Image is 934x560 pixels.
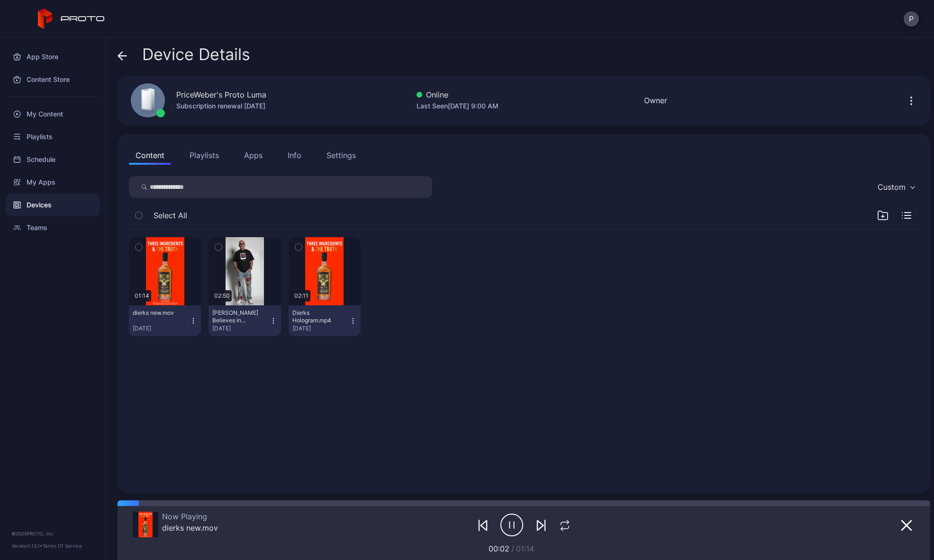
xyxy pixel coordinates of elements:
div: Info [288,150,301,161]
div: Last Seen [DATE] 9:00 AM [417,100,499,112]
a: Terms Of Service [43,543,82,549]
div: [DATE] [212,325,269,332]
div: [DATE] [133,325,190,332]
a: Schedule [6,148,100,171]
button: dierks new.mov[DATE] [129,305,201,336]
span: Device Details [142,45,250,63]
div: Owner [644,95,667,106]
div: [DATE] [292,325,349,332]
button: Info [281,146,308,165]
button: Content [129,146,171,165]
a: My Apps [6,171,100,194]
a: App Store [6,45,100,68]
span: 01:14 [516,544,534,553]
div: dierks new.mov [162,523,218,533]
div: PriceWeber's Proto Luma [176,89,266,100]
div: Subscription renewal [DATE] [176,100,266,112]
button: Apps [237,146,269,165]
button: P [904,11,919,27]
div: Howie Mandel Believes in Proto.mp4 [212,309,264,324]
a: Devices [6,194,100,216]
div: Settings [326,150,356,161]
a: Playlists [6,125,100,148]
button: [PERSON_NAME] Believes in Proto.mp4[DATE] [209,305,281,336]
span: Select All [154,210,187,221]
button: Playlists [183,146,226,165]
div: Dierks Hologram.mp4 [292,309,345,324]
button: Custom [873,176,919,198]
div: Now Playing [162,512,218,521]
span: / [511,544,514,553]
span: 00:02 [489,544,509,553]
a: My Content [6,103,100,125]
a: Teams [6,216,100,239]
div: dierks new.mov [133,309,185,317]
div: Online [417,89,499,100]
div: Custom [878,182,906,192]
span: Version 1.13.1 • [11,543,43,549]
div: © 2025 PROTO, Inc. [11,530,94,537]
button: Settings [320,146,363,165]
a: Content Store [6,68,100,91]
button: Dierks Hologram.mp4[DATE] [289,305,361,336]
